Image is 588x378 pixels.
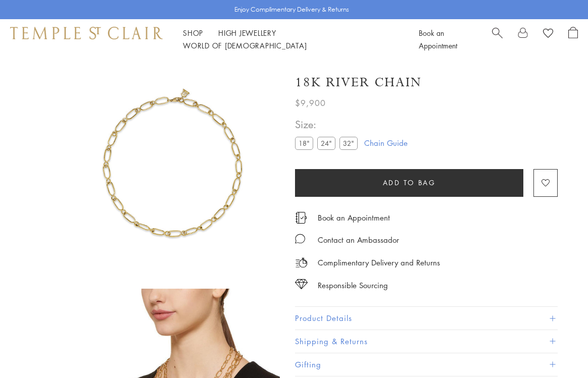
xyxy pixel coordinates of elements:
[318,212,390,223] a: Book an Appointment
[318,279,388,292] div: Responsible Sourcing
[383,177,436,188] span: Add to bag
[295,212,307,224] img: icon_appointment.svg
[295,96,326,110] span: $9,900
[295,330,558,353] button: Shipping & Returns
[183,27,396,52] nav: Main navigation
[218,28,276,38] a: High JewelleryHigh Jewellery
[10,27,163,39] img: Temple St. Clair
[419,28,457,50] a: Book an Appointment
[568,27,578,52] a: Open Shopping Bag
[234,5,349,15] p: Enjoy Complimentary Delivery & Returns
[295,74,422,91] h1: 18K River Chain
[295,256,308,269] img: icon_delivery.svg
[183,28,203,38] a: ShopShop
[295,137,313,149] label: 18"
[295,234,305,244] img: MessageIcon-01_2.svg
[295,353,558,376] button: Gifting
[295,116,362,133] span: Size:
[318,234,399,246] div: Contact an Ambassador
[318,256,440,269] p: Complimentary Delivery and Returns
[183,40,307,50] a: World of [DEMOGRAPHIC_DATA]World of [DEMOGRAPHIC_DATA]
[364,137,408,148] a: Chain Guide
[339,137,358,149] label: 32"
[295,307,558,330] button: Product Details
[295,279,308,289] img: icon_sourcing.svg
[537,331,578,368] iframe: Gorgias live chat messenger
[543,27,553,42] a: View Wishlist
[492,27,503,52] a: Search
[66,60,280,274] img: N88891-RIVER18
[317,137,335,149] label: 24"
[295,169,523,197] button: Add to bag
